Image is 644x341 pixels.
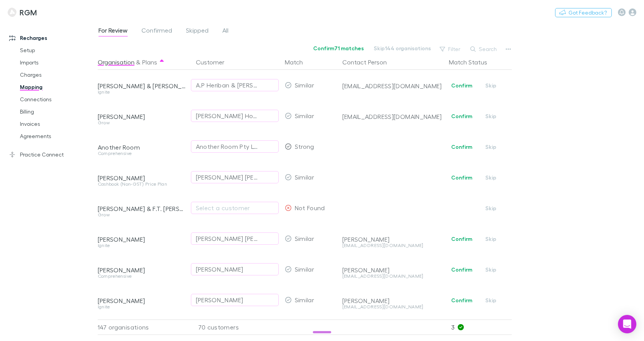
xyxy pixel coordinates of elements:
[196,111,258,120] div: [PERSON_NAME] Homes Pty Ltd
[479,173,503,182] button: Skip
[12,130,102,142] a: Agreements
[98,213,187,217] div: Grow
[98,90,187,94] div: Ignite
[98,151,187,156] div: Comprehensive
[285,54,312,70] button: Match
[467,44,501,54] button: Search
[98,182,187,186] div: Cashbook (Non-GST) Price Plan
[99,26,128,36] span: For Review
[98,243,187,248] div: Ignite
[479,204,503,213] button: Skip
[295,235,314,242] span: Similar
[191,294,279,306] button: [PERSON_NAME]
[479,142,503,152] button: Skip
[196,295,243,305] div: [PERSON_NAME]
[295,143,314,150] span: Strong
[555,8,612,17] button: Got Feedback?
[98,297,187,305] div: [PERSON_NAME]
[2,148,102,161] a: Practice Connect
[342,297,443,305] div: [PERSON_NAME]
[196,265,243,274] div: [PERSON_NAME]
[342,305,443,309] div: [EMAIL_ADDRESS][DOMAIN_NAME]
[446,112,477,121] button: Confirm
[449,54,496,70] button: Match Status
[12,105,102,118] a: Billing
[191,79,279,91] button: A.P Heriban & [PERSON_NAME]
[342,54,396,70] button: Contact Person
[8,8,16,17] img: RGM's Logo
[295,265,314,273] span: Similar
[446,142,477,152] button: Confirm
[436,44,465,54] button: Filter
[98,274,187,278] div: Comprehensive
[98,266,187,274] div: [PERSON_NAME]
[191,140,279,153] button: Another Room Pty Ltd
[191,110,279,122] button: [PERSON_NAME] Homes Pty Ltd
[342,236,443,243] div: [PERSON_NAME]
[308,44,369,53] button: Confirm71 matches
[342,82,443,90] div: [EMAIL_ADDRESS][DOMAIN_NAME]
[446,265,477,274] button: Confirm
[295,296,314,303] span: Similar
[196,54,233,70] button: Customer
[186,26,209,36] span: Skipped
[342,243,443,248] div: [EMAIL_ADDRESS][DOMAIN_NAME]
[12,56,102,69] a: Imports
[196,203,274,213] div: Select a customer
[98,320,190,335] div: 147 organisations
[295,112,314,119] span: Similar
[479,265,503,274] button: Skip
[98,113,187,120] div: [PERSON_NAME]
[342,266,443,274] div: [PERSON_NAME]
[3,3,42,21] a: RGM
[191,171,279,183] button: [PERSON_NAME] [PERSON_NAME]
[98,205,187,213] div: [PERSON_NAME] & F.T. [PERSON_NAME] Bloodstock Pty Ltd & Copefield Developments Pty Ltd
[191,263,279,275] button: [PERSON_NAME]
[12,69,102,81] a: Charges
[98,305,187,309] div: Ignite
[20,8,37,17] h3: RGM
[98,54,135,70] button: Organisation
[446,234,477,244] button: Confirm
[342,274,443,278] div: [EMAIL_ADDRESS][DOMAIN_NAME]
[446,173,477,182] button: Confirm
[479,81,503,90] button: Skip
[446,81,477,90] button: Confirm
[98,174,187,182] div: [PERSON_NAME]
[98,143,187,151] div: Another Room
[12,118,102,130] a: Invoices
[12,81,102,93] a: Mapping
[142,54,157,70] button: Plans
[196,234,258,243] div: [PERSON_NAME] [PERSON_NAME]
[12,44,102,56] a: Setup
[98,120,187,125] div: Grow
[295,173,314,181] span: Similar
[98,236,187,243] div: [PERSON_NAME]
[141,26,172,36] span: Confirmed
[98,54,187,70] div: &
[295,81,314,89] span: Similar
[451,320,512,334] p: 3
[191,202,279,214] button: Select a customer
[479,296,503,305] button: Skip
[196,142,258,151] div: Another Room Pty Ltd
[191,232,279,245] button: [PERSON_NAME] [PERSON_NAME]
[12,93,102,105] a: Connections
[295,204,325,211] span: Not Found
[196,173,258,182] div: [PERSON_NAME] [PERSON_NAME]
[446,296,477,305] button: Confirm
[222,26,228,36] span: All
[479,112,503,121] button: Skip
[369,44,436,53] button: Skip144 organisations
[190,320,282,335] div: 70 customers
[196,81,258,90] div: A.P Heriban & [PERSON_NAME]
[98,82,187,90] div: [PERSON_NAME] & [PERSON_NAME]
[479,234,503,244] button: Skip
[2,32,102,44] a: Recharges
[342,113,443,120] div: [EMAIL_ADDRESS][DOMAIN_NAME]
[618,315,636,333] div: Open Intercom Messenger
